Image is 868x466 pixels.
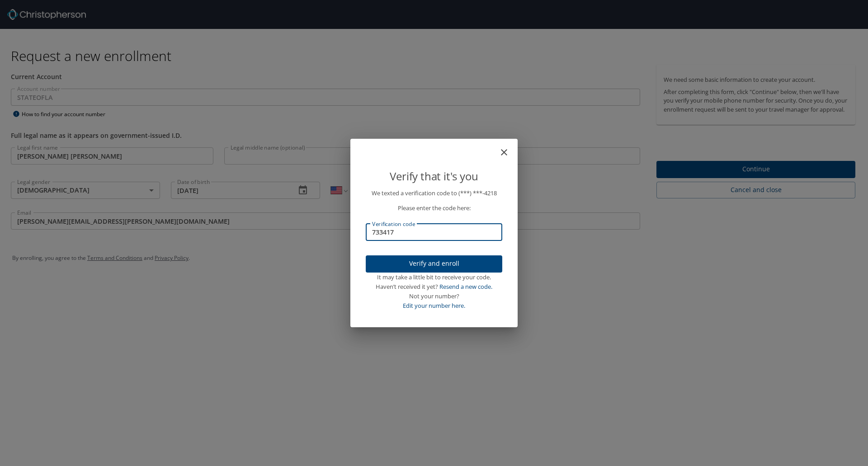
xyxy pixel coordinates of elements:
div: Haven’t received it yet? [366,282,502,292]
a: Resend a new code. [439,282,492,291]
button: close [503,142,514,153]
p: We texted a verification code to (***) ***- 4218 [366,188,502,198]
span: Verify and enroll [373,258,495,269]
p: Verify that it's you [366,168,502,185]
a: Edit your number here. [403,301,465,310]
div: It may take a little bit to receive your code. [366,273,502,282]
p: Please enter the code here: [366,203,502,213]
div: Not your number? [366,292,502,301]
button: Verify and enroll [366,255,502,273]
